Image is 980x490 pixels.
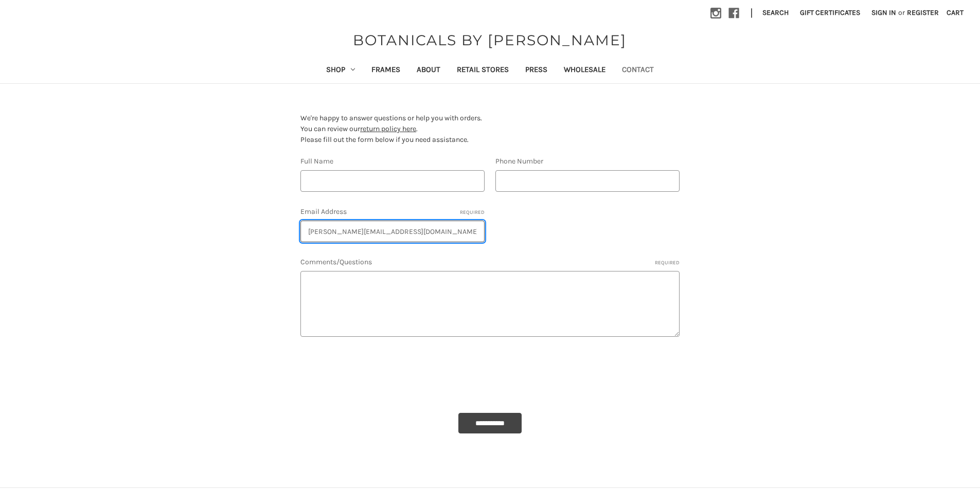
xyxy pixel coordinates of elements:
label: Email Address [300,206,485,217]
a: About [408,58,449,83]
a: return policy here [360,124,416,133]
iframe: reCAPTCHA [300,351,457,391]
label: Full Name [300,156,485,167]
a: Retail Stores [449,58,517,83]
span: or [897,7,906,18]
label: Phone Number [495,156,680,167]
span: Cart [947,8,964,17]
a: Frames [363,58,408,83]
a: Shop [318,58,363,83]
a: Wholesale [556,58,614,83]
a: Contact [614,58,662,83]
li: | [746,5,757,22]
a: Press [517,58,556,83]
p: We're happy to answer questions or help you with orders. You can review our . Please fill out the... [300,113,680,145]
a: BOTANICALS BY [PERSON_NAME] [348,29,632,51]
label: Comments/Questions [300,257,680,267]
small: Required [655,259,680,267]
small: Required [460,209,485,216]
